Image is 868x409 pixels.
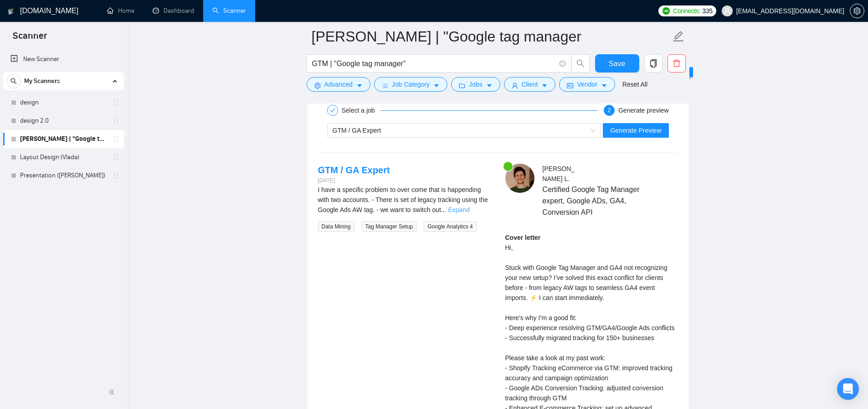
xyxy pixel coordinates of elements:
[542,165,575,182] span: [PERSON_NAME] L .
[486,82,493,89] span: caret-down
[668,54,686,72] button: delete
[153,7,194,15] a: dashboardDashboard
[5,29,54,48] span: Scanner
[7,78,21,84] span: search
[20,112,107,130] a: design 2.0
[603,123,668,138] button: Generate Preview
[724,8,730,14] span: user
[108,388,118,397] span: double-left
[608,107,611,114] span: 2
[112,135,119,143] span: holder
[112,117,119,124] span: holder
[24,72,60,90] span: My Scanners
[3,72,124,185] li: My Scanners
[567,82,573,89] span: idcard
[850,7,864,15] a: setting
[512,82,518,89] span: user
[668,59,685,67] span: delete
[505,234,541,241] strong: Cover letter
[673,31,684,42] span: edit
[356,82,363,89] span: caret-down
[595,54,639,72] button: Save
[314,82,321,89] span: setting
[333,127,381,134] span: GTM / GA Expert
[673,6,700,16] span: Connects:
[542,184,651,218] span: Certified Google Tag Manager expert, Google ADs, GA4, Conversion API
[318,176,390,185] div: [DATE]
[577,79,597,89] span: Vendor
[601,82,607,89] span: caret-down
[850,4,864,18] button: setting
[112,172,119,179] span: holder
[441,206,447,213] span: ...
[571,54,590,72] button: search
[663,7,670,15] img: upwork-logo.png
[312,25,671,48] input: Scanner name...
[392,79,430,89] span: Job Category
[374,77,447,92] button: barsJob Categorycaret-down
[469,79,483,89] span: Jobs
[318,222,354,232] span: Data Mining
[20,148,107,166] a: Layout Design (Vlada)
[644,54,663,72] button: copy
[8,4,14,19] img: logo
[433,82,440,89] span: caret-down
[559,77,615,92] button: idcardVendorcaret-down
[6,74,21,88] button: search
[448,206,469,213] a: Expand
[609,58,625,69] span: Save
[20,166,107,185] a: Presentation ([PERSON_NAME])
[850,7,864,15] span: setting
[3,50,124,68] li: New Scanner
[362,222,417,232] span: Tag Manager Setup
[312,58,555,69] input: Search Freelance Jobs...
[560,61,565,67] span: info-circle
[505,164,534,193] img: c1eoFFNpkKwD1OidvrB7w8jRSGSm0dEzN-CWyxJ391Kf3soqN9itx_tQrUhxq9agvq
[107,7,134,15] a: homeHome
[424,222,476,232] span: Google Analytics 4
[610,125,661,135] span: Generate Preview
[451,77,500,92] button: folderJobscaret-down
[622,79,647,89] a: Reset All
[330,108,335,113] span: check
[318,185,491,215] div: I have a specific problem to over come that is happending with two accounts. - There is set of le...
[318,165,390,175] a: GTM / GA Expert
[10,50,117,68] a: New Scanner
[837,378,859,400] div: Open Intercom Messenger
[618,105,669,116] div: Generate preview
[645,59,662,67] span: copy
[702,6,712,16] span: 335
[572,59,589,67] span: search
[324,79,353,89] span: Advanced
[20,93,107,112] a: design
[522,79,538,89] span: Client
[212,7,246,15] a: searchScanner
[307,77,370,92] button: settingAdvancedcaret-down
[112,99,119,106] span: holder
[318,186,488,213] span: I have a specific problem to over come that is happending with two accounts. - There is set of le...
[676,68,689,76] span: New
[459,82,465,89] span: folder
[342,105,380,116] div: Select a job
[504,77,556,92] button: userClientcaret-down
[112,154,119,161] span: holder
[382,82,388,89] span: bars
[20,130,107,148] a: [PERSON_NAME] | "Google tag manager
[541,82,548,89] span: caret-down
